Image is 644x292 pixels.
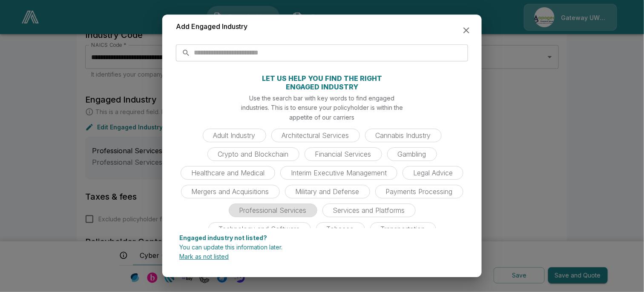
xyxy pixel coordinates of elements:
[179,245,465,251] p: You can update this information later.
[208,222,311,236] div: Technology and Software
[181,185,280,198] div: Mergers and Acquisitions
[285,185,370,198] div: Military and Defense
[208,131,261,140] span: Adult Industry
[393,150,431,158] span: Gambling
[214,225,305,233] span: Technology and Software
[186,169,270,177] span: Healthcare and Medical
[328,206,410,215] span: Services and Platforms
[277,131,354,140] span: Architectural Services
[316,222,365,236] div: Tobacco
[176,21,247,32] h6: Add Engaged Industry
[179,235,465,241] p: Engaged industry not listed?
[387,147,437,161] div: Gambling
[262,75,382,82] p: LET US HELP YOU FIND THE RIGHT
[181,166,275,180] div: Healthcare and Medical
[286,83,358,90] p: ENGAGED INDUSTRY
[365,129,442,142] div: Cannabis Industry
[290,187,365,196] span: Military and Defense
[310,150,377,158] span: Financial Services
[271,129,360,142] div: Architectural Services
[234,206,312,215] span: Professional Services
[241,103,403,112] p: industries. This is to ensure your policyholder is within the
[376,225,431,233] span: Transportation
[322,203,416,217] div: Services and Platforms
[229,203,317,217] div: Professional Services
[213,150,294,158] span: Crypto and Blockchain
[375,185,463,198] div: Payments Processing
[370,222,436,236] div: Transportation
[286,169,392,177] span: Interim Executive Management
[381,187,458,196] span: Payments Processing
[280,166,397,180] div: Interim Executive Management
[322,225,359,233] span: Tobacco
[187,187,274,196] span: Mergers and Acquisitions
[207,147,299,161] div: Crypto and Blockchain
[250,94,395,103] p: Use the search bar with key words to find engaged
[371,131,436,140] span: Cannabis Industry
[203,129,266,142] div: Adult Industry
[305,147,382,161] div: Financial Services
[179,254,465,260] p: Mark as not listed
[408,169,458,177] span: Legal Advice
[402,166,463,180] div: Legal Advice
[290,113,355,122] p: appetite of our carriers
